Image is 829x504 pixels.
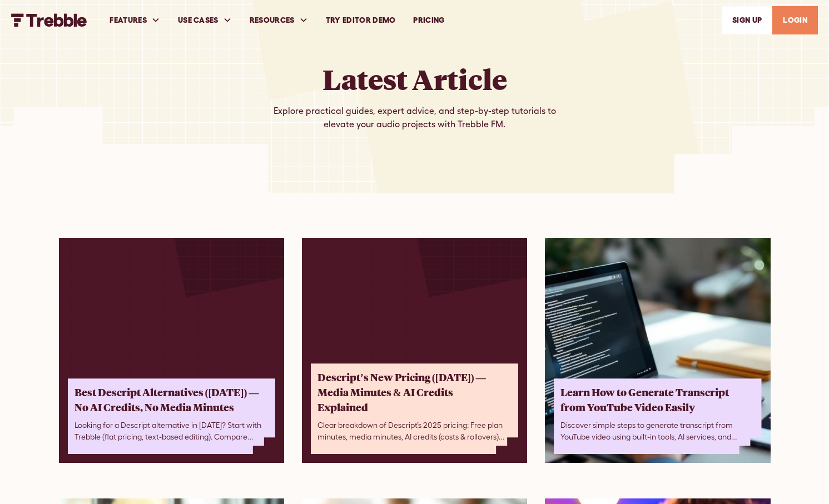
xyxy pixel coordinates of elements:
[404,1,453,39] a: PRICING
[317,1,405,39] a: Try Editor Demo
[545,238,770,463] a: Learn How to Generate Transcript from YouTube Video EasilyDiscover simple steps to generate trans...
[322,62,507,96] h2: Latest Article
[722,6,772,34] a: SIGn UP
[75,385,262,415] div: Best Descript Alternatives ([DATE]) — No AI Credits, No Media Minutes
[317,415,505,443] div: Clear breakdown of Descript’s 2025 pricing: Free plan minutes, media minutes, AI credits (costs &...
[560,415,748,443] div: Discover simple steps to generate transcript from YouTube video using built-in tools, AI services...
[560,385,748,415] div: Learn How to Generate Transcript from YouTube Video Easily
[241,1,317,39] div: RESOURCES
[110,14,147,26] div: FEATURES
[169,1,241,39] div: USE CASES
[11,13,87,27] a: home
[317,370,505,415] div: Descript’s New Pricing ([DATE]) — Media Minutes & AI Credits Explained
[178,14,219,26] div: USE CASES
[772,6,818,34] a: LOGIN
[75,415,262,443] div: Looking for a Descript alternative in [DATE]? Start with Trebble (flat pricing, text-based editin...
[59,238,284,463] a: Best Descript Alternatives ([DATE]) — No AI Credits, No Media MinutesLooking for a Descript alter...
[101,1,169,39] div: FEATURES
[545,238,770,463] img: Learn How to Generate Transcript from YouTube Video Easily
[302,238,527,463] a: Descript’s New Pricing ([DATE]) — Media Minutes & AI Credits ExplainedClear breakdown of Descript...
[250,14,295,26] div: RESOURCES
[11,13,87,27] img: Trebble FM Logo
[259,104,570,131] div: Explore practical guides, expert advice, and step-by-step tutorials to elevate your audio project...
